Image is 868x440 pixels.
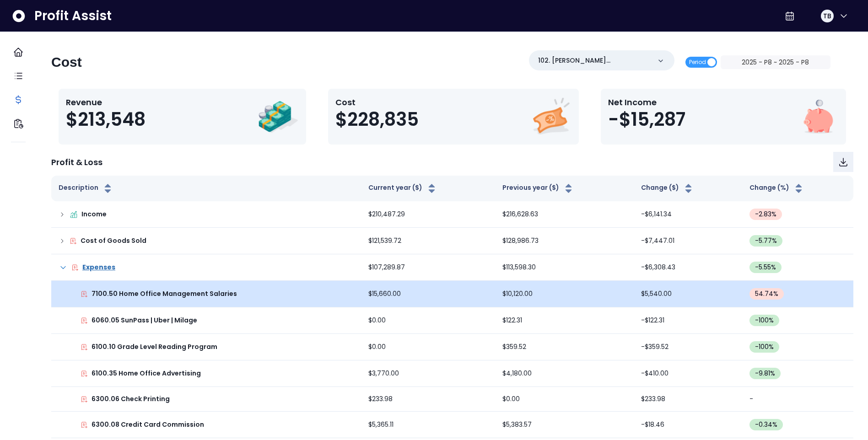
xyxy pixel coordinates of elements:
td: -$18.46 [634,412,742,438]
td: $216,628.63 [495,201,634,228]
p: Profit & Loss [51,156,102,168]
span: TB [823,11,831,21]
span: -5.55 % [755,263,776,272]
p: 6060.05 SunPass | Uber | Milage [92,316,197,325]
td: $122.31 [495,307,634,334]
td: $0.00 [361,334,495,360]
span: -100 % [755,342,774,352]
td: $5,540.00 [634,281,742,307]
td: $4,180.00 [495,360,634,387]
p: Cost [335,96,419,108]
td: -$6,308.43 [634,254,742,281]
td: $233.98 [361,387,495,412]
span: -5.77 % [755,236,777,246]
button: Download [833,152,853,172]
td: - [742,387,853,412]
td: -$122.31 [634,307,742,334]
img: Cost [530,96,571,137]
td: $210,487.29 [361,201,495,228]
td: $113,598.30 [495,254,634,281]
p: 6100.35 Home Office Advertising [92,369,201,378]
td: -$359.52 [634,334,742,360]
p: Revenue [66,96,146,108]
td: $5,383.57 [495,412,634,438]
p: Expenses [82,263,115,272]
td: $0.00 [495,387,634,412]
td: $10,120.00 [495,281,634,307]
td: $15,660.00 [361,281,495,307]
button: Change (%) [749,183,804,194]
p: 6300.06 Check Printing [92,394,170,404]
span: -0.34 % [755,420,777,429]
button: Previous year ($) [502,183,574,194]
button: Change ($) [641,183,694,194]
button: Current year ($) [368,183,437,194]
p: 6300.08 Credit Card Commission [92,420,204,429]
td: $233.98 [634,387,742,412]
img: Net Income [798,96,839,137]
td: $128,986.73 [495,228,634,254]
p: Net Income [608,96,685,108]
img: Revenue [258,96,299,137]
td: $3,770.00 [361,360,495,387]
span: Profit Assist [34,8,112,24]
td: -$410.00 [634,360,742,387]
td: $359.52 [495,334,634,360]
p: Cost of Goods Sold [81,236,146,246]
span: $213,548 [66,108,146,130]
span: -100 % [755,316,774,325]
td: $0.00 [361,307,495,334]
p: 6100.10 Grade Level Reading Program [92,342,217,352]
p: 102. [PERSON_NAME]([GEOGRAPHIC_DATA]) [538,56,651,65]
td: $5,365.11 [361,412,495,438]
span: $228,835 [335,108,419,130]
span: -$15,287 [608,108,685,130]
button: 2025 - P8 ~ 2025 - P8 [721,55,831,69]
span: Period [689,57,706,68]
p: Income [81,209,107,219]
h2: Cost [51,54,82,70]
span: -9.81 % [755,369,775,378]
span: 54.74 % [755,289,778,299]
button: Description [59,183,113,194]
td: $107,289.87 [361,254,495,281]
p: 7100.50 Home Office Management Salaries [92,289,237,299]
td: -$6,141.34 [634,201,742,228]
span: -2.83 % [755,209,776,219]
td: $121,539.72 [361,228,495,254]
td: -$7,447.01 [634,228,742,254]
